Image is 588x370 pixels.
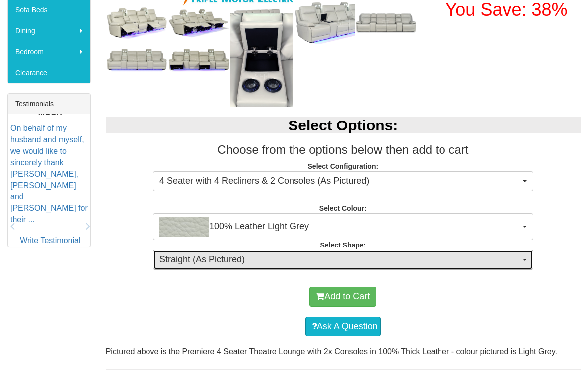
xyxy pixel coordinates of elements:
button: 4 Seater with 4 Recliners & 2 Consoles (As Pictured) [153,171,533,191]
a: Ask A Question [305,317,381,337]
strong: Select Configuration: [308,162,379,170]
span: 100% Leather Light Grey [159,217,520,237]
span: Straight (As Pictured) [159,253,520,266]
button: Straight (As Pictured) [153,250,533,270]
b: THANK YOU VERY MUCH [15,97,86,117]
a: Clearance [8,62,90,83]
a: On behalf of my husband and myself, we would like to sincerely thank [PERSON_NAME], [PERSON_NAME]... [10,124,88,224]
div: Testimonials [8,94,90,114]
strong: Select Shape: [320,241,366,249]
b: Select Options: [288,117,398,133]
span: 4 Seater with 4 Recliners & 2 Consoles (As Pictured) [159,175,520,188]
button: 100% Leather Light Grey100% Leather Light Grey [153,213,533,240]
a: Bedroom [8,41,90,62]
a: Write Testimonial [20,236,80,245]
img: 100% Leather Light Grey [159,217,209,237]
strong: Select Colour: [319,204,367,212]
h3: Choose from the options below then add to cart [106,143,581,156]
a: Dining [8,20,90,41]
button: Add to Cart [309,287,376,307]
